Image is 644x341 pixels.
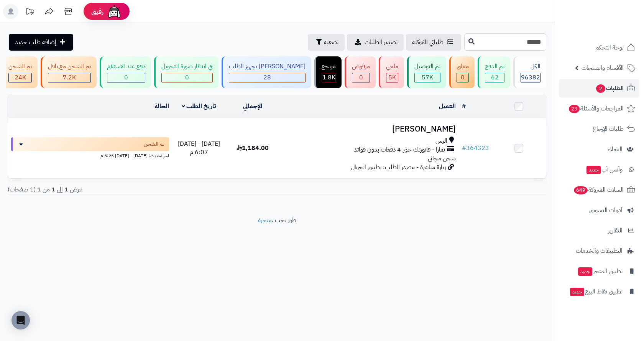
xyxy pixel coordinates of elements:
a: الإجمالي [243,102,262,111]
span: زيارة مباشرة - مصدر الطلب: تطبيق الجوال [351,163,446,172]
a: تم الشحن مع ناقل 7.2K [39,56,98,88]
div: تم الشحن [8,62,32,71]
span: طلبات الإرجاع [593,124,624,134]
span: الأقسام والمنتجات [582,63,624,73]
a: الحالة [154,102,169,111]
span: طلباتي المُوكلة [412,38,444,47]
a: طلبات الإرجاع [559,120,639,138]
span: العملاء [608,144,623,155]
span: 5K [388,73,396,82]
span: تصفية [324,38,338,47]
span: جديد [578,267,592,276]
div: 57016 [415,73,440,82]
a: تصدير الطلبات [347,34,404,51]
span: الرس [435,137,447,145]
a: في انتظار صورة التحويل 0 [153,56,220,88]
a: # [462,102,466,111]
div: الكل [521,62,540,71]
div: دفع عند الاستلام [107,62,145,71]
span: # [462,143,466,153]
div: 1840 [322,73,335,82]
div: 24017 [9,73,31,82]
div: 62 [485,73,504,82]
a: وآتس آبجديد [559,160,639,179]
a: التطبيقات والخدمات [559,242,639,260]
a: أدوات التسويق [559,201,639,219]
span: 96382 [521,73,540,82]
a: تاريخ الطلب [182,102,217,111]
div: تم الدفع [485,62,504,71]
a: مرتجع 1.8K [313,56,343,88]
div: تم الشحن مع ناقل [48,62,91,71]
div: 0 [352,73,370,82]
div: 0 [457,73,468,82]
a: العميل [439,102,456,111]
div: [PERSON_NAME] تجهيز الطلب [229,62,306,71]
a: [PERSON_NAME] تجهيز الطلب 28 [220,56,313,88]
div: 7222 [48,73,90,82]
a: تم التوصيل 57K [406,56,448,88]
span: التطبيقات والخدمات [576,245,623,256]
span: تصدير الطلبات [365,38,398,47]
span: 0 [124,73,128,82]
div: 0 [107,73,145,82]
span: 28 [263,73,271,82]
span: 1.8K [322,73,335,82]
a: الكل96382 [512,56,548,88]
span: لوحة التحكم [595,42,624,53]
span: 649 [573,186,588,195]
span: السلات المتروكة [573,185,624,195]
div: في انتظار صورة التحويل [161,62,213,71]
span: 57K [422,73,433,82]
span: تطبيق المتجر [577,266,623,277]
h3: [PERSON_NAME] [283,125,456,133]
div: 28 [229,73,305,82]
a: دفع عند الاستلام 0 [98,56,153,88]
a: متجرة [258,216,272,225]
span: جديد [586,166,601,174]
a: ملغي 5K [377,56,406,88]
a: لوحة التحكم [559,38,639,57]
span: المراجعات والأسئلة [568,103,624,114]
a: تطبيق نقاط البيعجديد [559,282,639,301]
span: رفيق [91,7,103,16]
div: ملغي [386,62,398,71]
span: 1,184.00 [237,143,269,153]
div: مرتجع [322,62,336,71]
span: تم الشحن [144,140,164,148]
span: 23 [568,105,580,114]
div: مرفوض [352,62,370,71]
a: المراجعات والأسئلة23 [559,99,639,118]
div: Open Intercom Messenger [11,311,30,329]
span: تطبيق نقاط البيع [569,286,623,297]
img: logo-2.png [592,6,637,22]
div: عرض 1 إلى 1 من 1 (1 صفحات) [2,185,277,194]
button: تصفية [308,34,345,51]
a: تطبيق المتجرجديد [559,262,639,280]
a: تم الدفع 62 [476,56,512,88]
a: مرفوض 0 [343,56,377,88]
a: #364323 [462,143,489,153]
span: الطلبات [595,83,624,94]
span: جديد [570,288,584,296]
a: الطلبات2 [559,79,639,97]
div: معلق [457,62,469,71]
span: وآتس آب [586,164,623,175]
span: أدوات التسويق [589,205,623,216]
div: 4997 [386,73,398,82]
div: تم التوصيل [414,62,440,71]
a: طلباتي المُوكلة [406,34,461,51]
span: التقارير [608,225,623,236]
a: العملاء [559,140,639,158]
a: التقارير [559,221,639,240]
span: 2 [596,84,606,93]
span: 62 [491,73,499,82]
a: إضافة طلب جديد [9,34,73,51]
div: 0 [162,73,212,82]
span: تمارا - فاتورتك حتى 4 دفعات بدون فوائد [354,145,445,154]
div: اخر تحديث: [DATE] - [DATE] 5:25 م [11,151,169,159]
span: إضافة طلب جديد [15,38,56,47]
a: تحديثات المنصة [20,4,39,21]
span: 7.2K [63,73,76,82]
span: 24K [15,73,26,82]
